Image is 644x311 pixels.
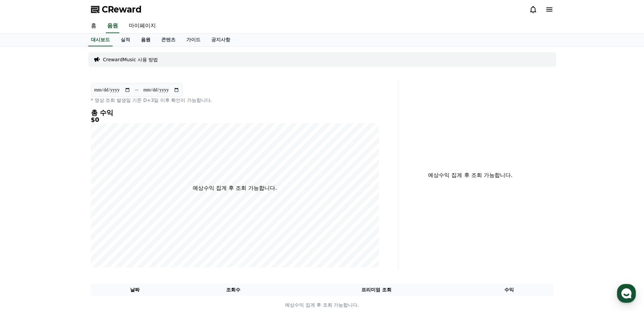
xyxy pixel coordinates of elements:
[91,284,179,296] th: 날짜
[91,116,379,123] h5: $0
[2,215,45,231] a: 홈
[102,4,142,15] span: CReward
[62,225,70,230] span: 대화
[288,284,465,296] th: 프리미엄 조회
[135,86,139,94] p: ~
[123,19,161,33] a: 마이페이지
[91,97,379,104] p: * 영상 조회 발생일 기준 D+3일 이후 확인이 가능합니다.
[206,34,236,46] a: 공지사항
[136,34,156,46] a: 음원
[193,184,277,192] p: 예상수익 집계 후 조회 가능합니다.
[404,171,537,179] p: 예상수익 집계 후 조회 가능합니다.
[181,34,206,46] a: 가이드
[88,34,113,46] a: 대시보드
[87,215,130,231] a: 설정
[106,19,119,33] a: 음원
[91,302,553,309] p: 예상수익 집계 후 조회 가능합니다.
[45,215,87,231] a: 대화
[115,34,136,46] a: 실적
[21,225,25,230] span: 홈
[465,284,553,296] th: 수익
[104,225,113,230] span: 설정
[156,34,181,46] a: 콘텐츠
[179,284,287,296] th: 조회수
[103,56,158,63] a: CrewardMusic 사용 방법
[86,19,102,33] a: 홈
[91,4,142,15] a: CReward
[91,109,379,116] h4: 총 수익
